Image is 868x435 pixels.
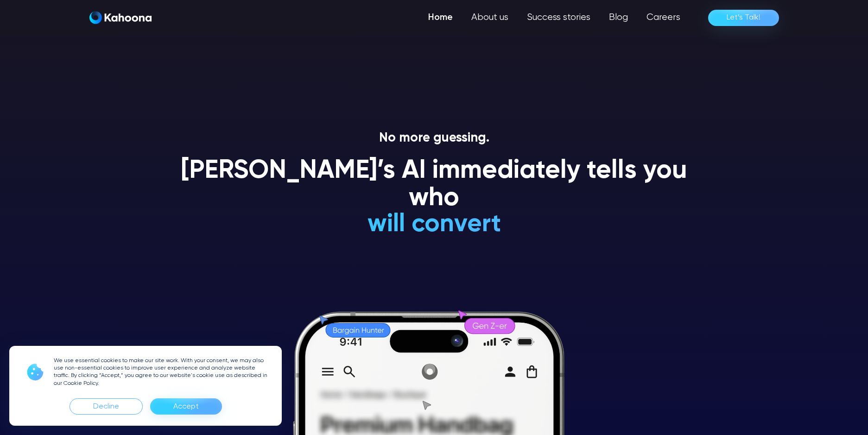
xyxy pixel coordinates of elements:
[333,328,384,335] g: Bargain Hunter
[89,11,152,24] img: Kahoona logo white
[600,8,637,27] a: Blog
[93,399,119,414] div: Decline
[419,8,462,27] a: Home
[708,10,779,26] a: Let’s Talk!
[173,399,199,414] div: Accept
[150,398,222,415] div: Accept
[54,357,271,387] p: We use essential cookies to make our site work. With your consent, we may also use non-essential ...
[89,11,152,25] a: home
[473,323,507,329] g: Gen Z-er
[462,8,518,27] a: About us
[518,8,600,27] a: Success stories
[70,398,143,415] div: Decline
[170,157,698,213] h1: [PERSON_NAME]’s AI immediately tells you who
[727,10,760,25] div: Let’s Talk!
[298,211,570,238] h1: will convert
[637,8,690,27] a: Careers
[170,130,698,146] p: No more guessing.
